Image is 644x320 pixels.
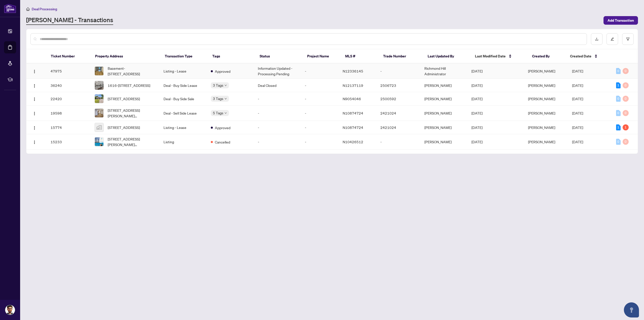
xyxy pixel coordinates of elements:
button: Logo [30,67,38,75]
span: [PERSON_NAME] [528,69,555,73]
span: [DATE] [471,69,482,73]
img: thumbnail-img [95,67,103,75]
td: [PERSON_NAME] [420,121,467,134]
div: 0 [623,82,629,88]
th: Property Address [91,49,161,63]
button: Logo [30,109,38,117]
span: [DATE] [572,111,583,115]
img: Logo [32,112,36,116]
td: [PERSON_NAME] [420,79,467,92]
span: [DATE] [471,125,482,130]
td: - [254,92,301,105]
span: [DATE] [471,83,482,88]
span: Deal Processing [32,7,57,11]
span: 3 Tags [213,82,223,88]
a: [PERSON_NAME] - Transactions [26,16,113,25]
td: 22420 [47,92,91,105]
span: download [595,37,598,41]
td: - [301,79,339,92]
span: [PERSON_NAME] [528,96,555,101]
span: Approved [215,125,230,130]
th: Last Updated By [424,49,471,63]
img: Profile Icon [5,305,15,315]
button: Add Transaction [603,16,638,25]
span: [PERSON_NAME] [528,111,555,115]
span: [PERSON_NAME] [528,125,555,130]
button: edit [607,33,618,45]
span: Created Date [570,53,591,59]
button: Open asap [624,302,639,317]
td: - [254,105,301,121]
button: Logo [30,95,38,103]
td: - [301,63,339,79]
td: [PERSON_NAME] [420,105,467,121]
div: 0 [616,68,621,74]
span: Last Modified Date [475,53,506,59]
span: [STREET_ADDRESS] [108,96,140,101]
td: Richmond Hill Administrator [420,63,467,79]
span: down [224,112,227,114]
span: [PERSON_NAME] [528,83,555,88]
span: down [224,84,227,87]
span: N10874724 [343,125,363,130]
button: download [591,33,602,45]
img: thumbnail-img [95,94,103,103]
img: Logo [32,84,36,88]
img: thumbnail-img [95,137,103,146]
td: Information Updated - Processing Pending [254,63,301,79]
th: Project Name [303,49,341,63]
td: - [301,134,339,150]
button: Logo [30,138,38,146]
td: - [376,63,420,79]
span: [PERSON_NAME] [528,139,555,144]
span: N12137119 [343,83,363,88]
td: [PERSON_NAME] [420,92,467,105]
td: 47975 [47,63,91,79]
div: 1 [616,82,621,88]
img: Logo [32,126,36,130]
div: 1 [616,124,621,130]
span: 3 Tags [213,96,223,101]
span: filter [626,37,630,41]
img: Logo [32,97,36,101]
img: thumbnail-img [95,109,103,117]
span: [DATE] [471,111,482,115]
span: [DATE] [572,139,583,144]
td: - [376,134,420,150]
button: Logo [30,123,38,131]
span: [STREET_ADDRESS][PERSON_NAME][PERSON_NAME] [108,136,156,147]
td: 2506723 [376,79,420,92]
img: thumbnail-img [95,81,103,90]
th: Transaction Type [161,49,208,63]
div: 0 [616,96,621,102]
th: MLS # [341,49,379,63]
img: Logo [32,69,36,74]
span: edit [611,37,614,41]
span: 5 Tags [213,110,223,116]
td: 19598 [47,105,91,121]
span: Add Transaction [608,16,634,24]
img: thumbnail-img [95,123,103,132]
span: Approved [215,68,230,74]
td: [PERSON_NAME] [420,134,467,150]
th: Created By [528,49,566,63]
td: 2500592 [376,92,420,105]
td: Deal - Buy Side Sale [159,92,207,105]
td: 36240 [47,79,91,92]
img: Logo [32,140,36,144]
span: [DATE] [471,139,482,144]
div: 0 [623,68,629,74]
span: 1616-[STREET_ADDRESS] [108,83,150,88]
span: down [224,97,227,100]
td: Listing [159,134,207,150]
div: 0 [616,110,621,116]
td: Deal - Buy Side Lease [159,79,207,92]
td: - [301,92,339,105]
span: [DATE] [572,83,583,88]
button: filter [622,33,634,45]
td: 15774 [47,121,91,134]
th: Created Date [566,49,610,63]
span: N10874724 [343,111,363,115]
div: 0 [623,110,629,116]
button: Logo [30,81,38,89]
